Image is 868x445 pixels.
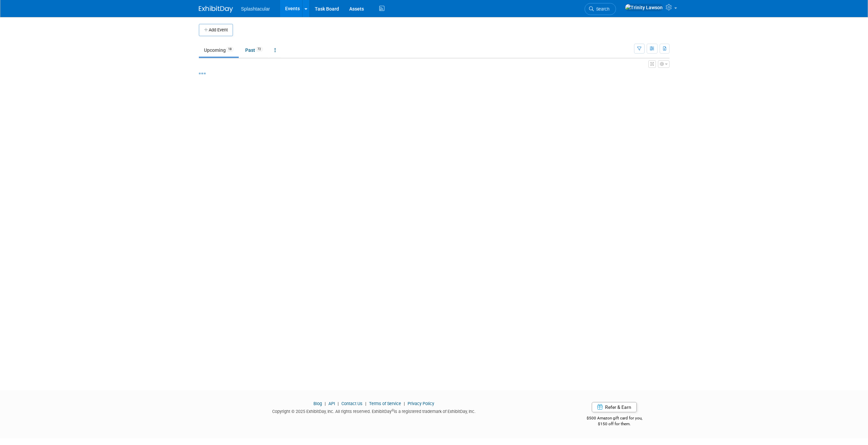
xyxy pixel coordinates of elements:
[199,44,239,57] a: Upcoming18
[369,401,401,406] a: Terms of Service
[328,401,335,406] a: API
[226,47,234,52] span: 18
[199,24,233,36] button: Add Event
[559,411,670,427] div: $500 Amazon gift card for you,
[199,73,206,74] img: loading...
[392,409,394,412] sup: ®
[585,3,616,15] a: Search
[336,401,340,406] span: |
[323,401,327,406] span: |
[402,401,407,406] span: |
[364,401,368,406] span: |
[199,407,549,415] div: Copyright © 2025 ExhibitDay, Inc. All rights reserved. ExhibitDay is a registered trademark of Ex...
[341,401,363,406] a: Contact Us
[559,421,670,427] div: $150 off for them.
[313,401,322,406] a: Blog
[199,6,233,13] img: ExhibitDay
[625,4,663,11] img: Trinity Lawson
[592,402,637,412] a: Refer & Earn
[240,44,268,57] a: Past72
[255,47,263,52] span: 72
[241,6,270,12] span: Splashtacular
[594,6,609,12] span: Search
[408,401,434,406] a: Privacy Policy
